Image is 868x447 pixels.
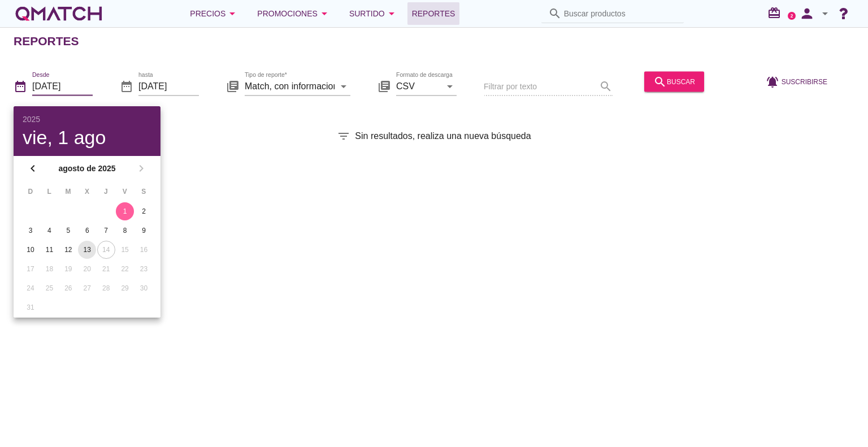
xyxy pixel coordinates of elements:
div: 6 [78,225,96,236]
div: 12 [59,245,77,255]
i: search [653,75,667,88]
button: 7 [97,222,115,240]
i: library_books [377,79,391,93]
div: 13 [78,245,96,255]
div: 2025 [23,115,151,123]
th: D [21,182,39,201]
div: Surtido [349,7,398,20]
input: Buscar productos [564,5,677,23]
i: library_books [226,79,240,93]
button: Suscribirse [757,71,836,92]
i: arrow_drop_down [385,7,398,20]
div: 4 [40,225,58,236]
div: 3 [21,225,40,236]
h2: Reportes [14,32,79,50]
strong: agosto de 2025 [43,163,131,175]
div: 7 [97,225,115,236]
button: 5 [59,222,77,240]
a: Reportes [407,2,460,25]
button: Promociones [248,2,340,25]
th: V [116,182,133,201]
th: M [59,182,77,201]
button: 1 [116,202,134,220]
div: Promociones [257,7,331,20]
button: Surtido [340,2,407,25]
button: Precios [181,2,248,25]
i: date_range [120,79,133,93]
div: 8 [116,225,134,236]
button: 13 [78,241,96,259]
th: L [40,182,58,201]
button: 4 [40,222,58,240]
div: 10 [21,245,40,255]
i: arrow_drop_down [443,79,457,93]
a: white-qmatch-logo [14,2,104,25]
text: 2 [791,13,793,18]
i: chevron_left [26,162,40,175]
div: 5 [59,225,77,236]
i: search [548,7,562,20]
button: 9 [135,222,153,240]
div: 9 [135,225,153,236]
div: 2 [135,206,153,216]
i: arrow_drop_down [818,7,832,20]
th: X [78,182,96,201]
a: 2 [788,12,796,20]
i: person [796,6,818,21]
input: Tipo de reporte* [245,77,335,95]
div: 1 [116,206,134,216]
input: hasta [138,77,199,95]
th: J [97,182,115,201]
i: arrow_drop_down [225,7,239,20]
button: 3 [21,222,40,240]
div: Precios [190,7,239,20]
button: 10 [21,241,40,259]
th: S [135,182,153,201]
button: 11 [40,241,58,259]
span: Suscribirse [782,76,827,86]
div: buscar [653,75,695,88]
i: arrow_drop_down [318,7,331,20]
button: 8 [116,222,134,240]
div: 11 [40,245,58,255]
input: Formato de descarga [396,77,441,95]
i: date_range [14,79,27,93]
i: notifications_active [766,75,782,88]
span: Reportes [412,7,455,20]
button: 2 [135,202,153,220]
input: Desde [32,77,93,95]
i: filter_list [337,129,350,143]
div: vie, 1 ago [23,128,151,147]
button: 6 [78,222,96,240]
i: redeem [767,6,785,20]
button: buscar [644,71,704,92]
button: 12 [59,241,77,259]
span: Sin resultados, realiza una nueva búsqueda [355,129,531,143]
i: arrow_drop_down [337,79,350,93]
